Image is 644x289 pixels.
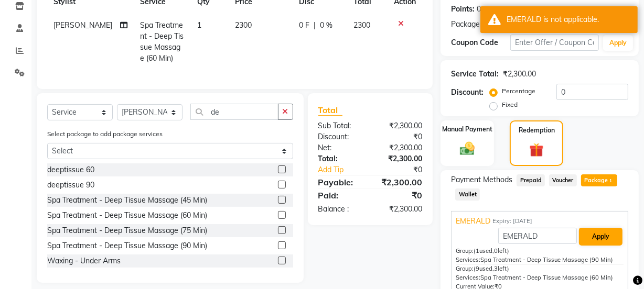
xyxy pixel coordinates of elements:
[310,120,370,131] div: Sub Total:
[477,4,481,15] div: 0
[310,204,370,215] div: Balance :
[474,265,479,272] span: (9
[47,255,121,266] div: Waxing - Under Arms
[47,195,207,206] div: Spa Treatment - Deep Tissue Massage (45 Min)
[492,217,532,226] span: Expiry: [DATE]
[603,35,633,51] button: Apply
[310,164,380,175] a: Add Tip
[507,14,630,25] div: EMERALD is not applicable.
[47,129,163,139] label: Select package to add package services
[314,20,316,31] span: |
[47,180,94,191] div: deeptissue 90
[370,153,430,164] div: ₹2,300.00
[380,164,430,175] div: ₹0
[370,120,430,131] div: ₹2,300.00
[456,265,474,272] span: Group:
[47,225,207,236] div: Spa Treatment - Deep Tissue Massage (75 Min)
[581,174,617,186] span: Package
[47,164,94,175] div: deeptissue 60
[310,189,370,202] div: Paid:
[310,176,370,188] div: Payable:
[525,141,548,159] img: _gift.svg
[310,142,370,153] div: Net:
[310,153,370,164] div: Total:
[456,247,474,254] span: Group:
[517,174,545,186] span: Prepaid
[370,131,430,142] div: ₹0
[455,140,479,158] img: _cash.svg
[451,37,510,48] div: Coupon Code
[318,105,342,116] span: Total
[474,247,479,254] span: (1
[451,87,484,98] div: Discount:
[498,228,577,244] input: note
[320,20,332,31] span: 0 %
[480,256,613,263] span: Spa Treatment - Deep Tissue Massage (90 Min)
[190,104,278,120] input: Search or Scan
[370,204,430,215] div: ₹2,300.00
[370,142,430,153] div: ₹2,300.00
[47,240,207,251] div: Spa Treatment - Deep Tissue Massage (90 Min)
[140,20,184,63] span: Spa Treatment - Deep Tissue Massage (60 Min)
[503,69,536,80] div: ₹2,300.00
[451,69,499,80] div: Service Total:
[53,20,112,30] span: [PERSON_NAME]
[455,188,480,201] span: Wallet
[299,20,309,31] span: 0 F
[197,20,201,30] span: 1
[494,247,498,254] span: 0
[608,178,614,184] span: 1
[494,265,498,272] span: 3
[451,4,475,15] div: Points:
[47,210,207,221] div: Spa Treatment - Deep Tissue Massage (60 Min)
[370,176,430,188] div: ₹2,300.00
[519,126,555,135] label: Redemption
[549,174,577,186] span: Voucher
[502,86,535,96] label: Percentage
[480,274,613,281] span: Spa Treatment - Deep Tissue Massage (60 Min)
[370,189,430,202] div: ₹0
[502,100,518,109] label: Fixed
[474,247,509,254] span: used, left)
[456,256,480,263] span: Services:
[353,20,370,30] span: 2300
[451,19,484,30] span: Packages
[451,174,512,185] span: Payment Methods
[510,35,599,51] input: Enter Offer / Coupon Code
[456,216,490,227] span: EMERALD
[235,20,252,30] span: 2300
[474,265,509,272] span: used, left)
[579,228,622,246] button: Apply
[442,125,492,134] label: Manual Payment
[456,274,480,281] span: Services:
[310,131,370,142] div: Discount:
